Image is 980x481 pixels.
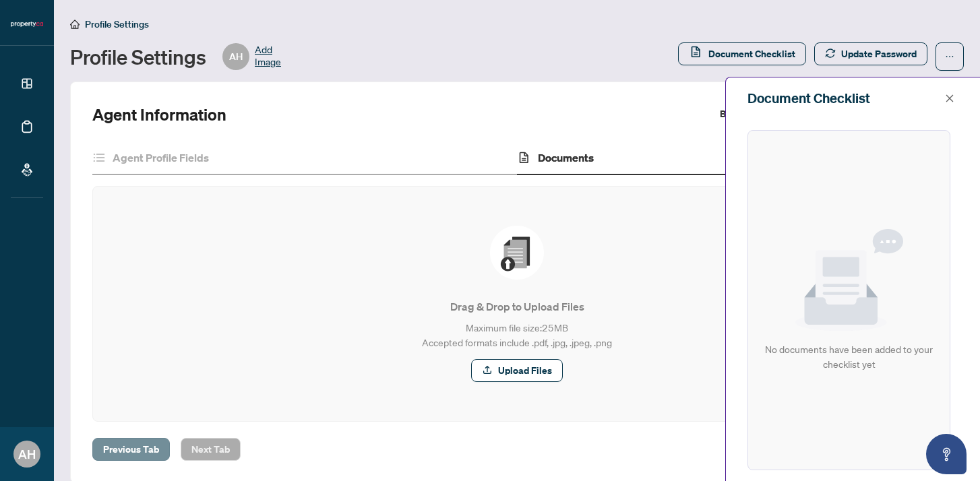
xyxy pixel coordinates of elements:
h2: Agent Information [92,104,226,125]
button: Document Checklist [678,42,806,65]
span: ellipsis [945,52,954,61]
span: Add Image [255,43,281,70]
button: Next Tab [181,438,241,461]
div: No documents have been added to your checklist yet [759,342,939,372]
span: AH [18,445,36,463]
button: Previous Tab [92,438,170,461]
button: Update Password [814,42,927,65]
span: File UploadDrag & Drop to Upload FilesMaximum file size:25MBAccepted formats include .pdf, .jpg, ... [109,203,925,405]
p: Maximum file size: 25 MB Accepted formats include .pdf, .jpg, .jpeg, .png [120,320,914,350]
span: Profile Settings [85,18,149,30]
img: logo [11,20,43,28]
p: Drag & Drop to Upload Files [120,298,914,315]
span: Update Password [841,43,917,65]
label: Branch: [720,106,752,122]
div: Profile Settings [70,43,281,70]
h4: Documents [538,150,594,166]
span: Upload Files [498,360,552,381]
h4: Agent Profile Fields [113,150,209,166]
button: Upload Files [471,359,563,382]
img: Null State Icon [795,229,903,331]
img: File Upload [490,226,544,280]
span: close [945,94,954,103]
span: Previous Tab [103,439,159,460]
span: AH [229,49,243,64]
button: Open asap [926,434,967,474]
div: Document Checklist [747,88,941,108]
span: home [70,20,80,29]
span: Document Checklist [708,43,795,65]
